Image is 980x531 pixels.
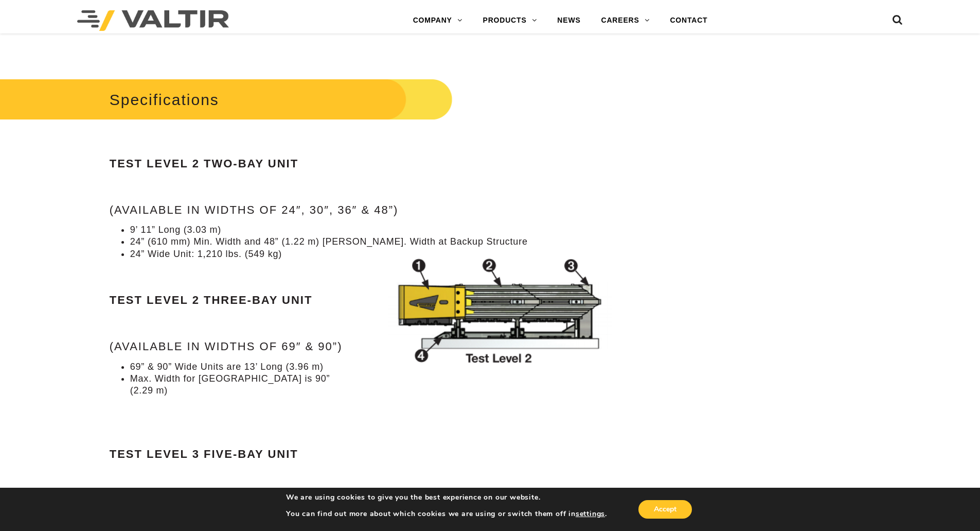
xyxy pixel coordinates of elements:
[130,248,626,260] li: 24” Wide Unit: 1,210 lbs. (549 kg)
[403,10,473,31] a: COMPANY
[110,340,626,353] h4: (Available in widths of 69″ & 90”)
[130,361,626,373] li: 69” & 90” Wide Units are 13’ Long (3.96 m)
[130,236,626,248] li: 24” (610 mm) Min. Width and 48” (1.22 m) [PERSON_NAME]. Width at Backup Structure
[286,493,607,502] p: We are using cookies to give you the best experience on our website.
[547,10,591,31] a: NEWS
[473,10,547,31] a: PRODUCTS
[110,204,626,216] h4: (Available in widths of 24″, 30″, 36″ & 48”)
[110,157,298,170] strong: Test Level 2 Two-Bay Unit
[130,224,626,236] li: 9’ 11” Long (3.03 m)
[638,500,692,519] button: Accept
[130,373,626,397] li: Max. Width for [GEOGRAPHIC_DATA] is 90” (2.29 m)
[110,448,298,460] strong: Test Level 3 Five-Bay Unit
[77,10,229,31] img: Valtir
[286,509,607,519] p: You can find out more about which cookies we are using or switch them off in .
[660,10,718,31] a: CONTACT
[110,294,313,306] strong: Test Level 2 Three-Bay Unit
[591,10,660,31] a: CAREERS
[576,509,605,519] button: settings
